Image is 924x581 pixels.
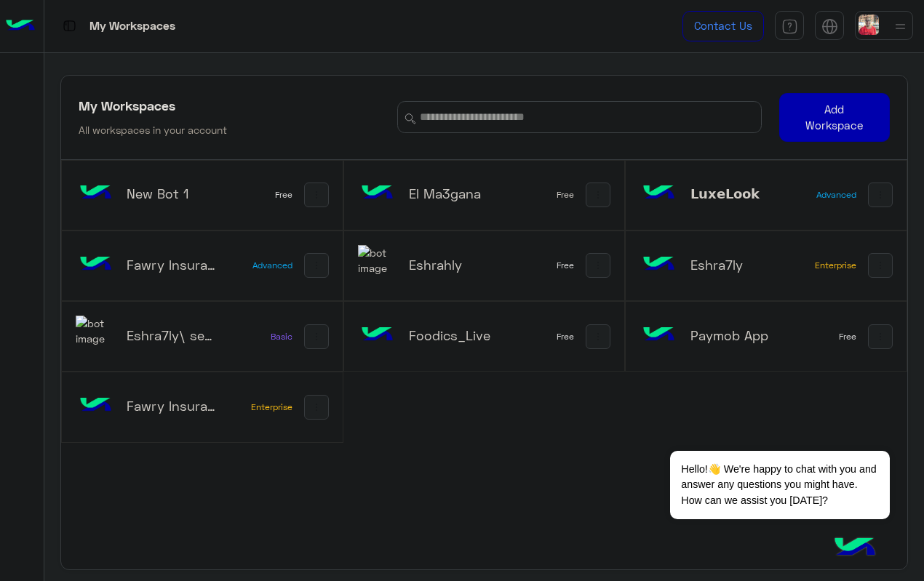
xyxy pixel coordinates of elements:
h5: Foodics_Live [409,326,500,344]
div: Enterprise [251,401,292,413]
h5: Eshra7ly\ send OTP USD [127,326,218,344]
img: bot image [76,386,115,425]
h5: 𝗟𝘂𝘅𝗲𝗟𝗼𝗼𝗸 [690,185,781,202]
img: bot image [640,316,679,355]
img: userImage [859,15,879,35]
h5: Paymob App [690,326,781,344]
img: bot image [76,245,115,284]
img: bot image [358,316,397,355]
h6: All workspaces in your account [79,123,227,137]
img: tab [781,18,798,35]
h5: El Ma3gana [409,185,500,202]
img: bot image [76,174,115,213]
div: Advanced [816,189,856,201]
div: Basic [271,331,292,342]
h5: New Bot 1 [127,185,218,202]
img: bot image [640,174,679,213]
img: Logo [6,11,35,41]
img: hulul-logo.png [829,523,880,574]
a: tab [775,11,804,41]
img: profile [891,17,909,36]
img: tab [821,18,838,35]
img: 114503081745937 [76,316,115,347]
h5: Eshrahly [409,256,500,273]
div: Free [275,189,292,201]
button: Add Workspace [779,93,889,142]
img: 316735588189801 [358,245,397,276]
img: bot image [358,174,397,213]
p: My Workspaces [89,17,175,36]
img: tab [60,17,79,35]
h5: Fawry Insurance Brokerage`s [127,256,218,273]
a: Contact Us [682,11,764,41]
img: bot image [640,245,679,284]
div: Advanced [252,260,292,271]
h5: Eshra7ly [690,256,781,273]
div: Free [557,260,574,271]
div: Enterprise [815,260,856,271]
div: Free [839,331,856,342]
h5: Fawry Insurance Brokerage`s_copy_1 [127,397,218,414]
div: Free [557,189,574,201]
div: Free [557,331,574,342]
h5: My Workspaces [79,97,175,114]
span: Hello!👋 We're happy to chat with you and answer any questions you might have. How can we assist y... [670,451,889,519]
